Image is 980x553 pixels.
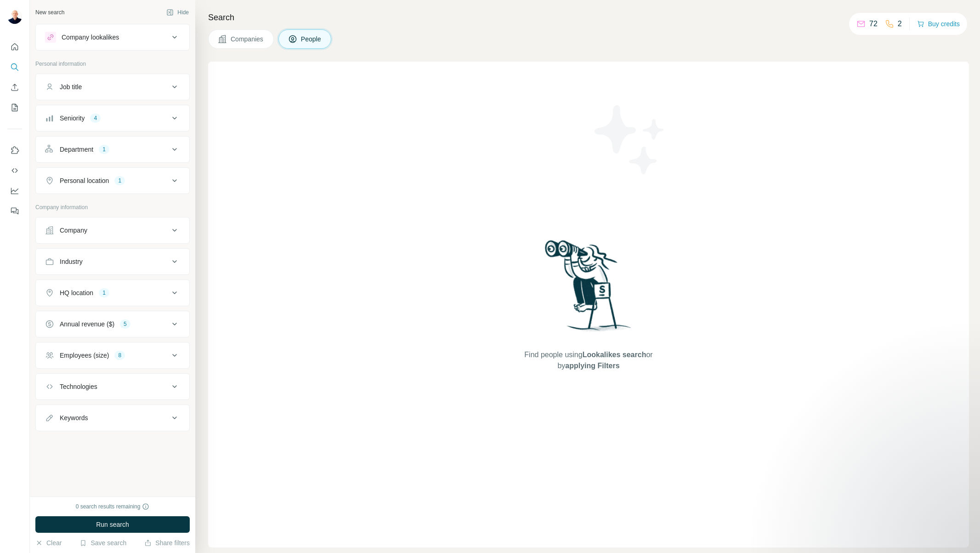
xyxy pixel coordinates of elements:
div: Employees (size) [60,351,109,360]
span: Companies [231,34,264,44]
button: Industry [36,251,189,273]
p: Personal information [35,60,190,68]
div: Department [60,145,93,154]
span: Lookalikes search [583,351,646,359]
div: Annual revenue ($) [60,319,114,329]
button: Share filters [144,538,190,547]
button: Seniority4 [36,107,189,129]
button: Use Surfe API [7,162,22,179]
button: Personal location1 [36,170,189,192]
div: Industry [60,257,83,266]
h4: Search [208,11,969,24]
button: Technologies [36,376,189,398]
button: Buy credits [917,17,960,30]
div: Seniority [60,114,85,123]
button: Employees (size)8 [36,344,189,366]
img: Surfe Illustration - Stars [589,98,671,181]
div: 4 [90,114,101,122]
button: Company lookalikes [36,26,189,48]
div: 8 [114,351,125,359]
button: HQ location1 [36,282,189,304]
div: Company lookalikes [62,33,119,42]
span: Find people using or by [515,349,662,371]
span: Run search [96,520,129,529]
button: Department1 [36,138,189,160]
div: 1 [99,145,109,154]
div: HQ location [60,288,93,297]
button: Enrich CSV [7,79,22,96]
button: Company [36,219,189,241]
button: Save search [79,538,126,547]
button: Job title [36,76,189,98]
button: Hide [160,6,195,19]
button: Dashboard [7,182,22,199]
button: Annual revenue ($)5 [36,313,189,335]
button: Clear [35,538,62,547]
button: Use Surfe on LinkedIn [7,142,22,159]
div: Company [60,226,87,235]
span: applying Filters [565,362,619,370]
p: 2 [898,18,902,29]
p: Company information [35,203,190,211]
div: 5 [120,320,130,328]
div: Job title [60,82,82,91]
p: 72 [869,18,878,29]
div: New search [35,8,64,17]
iframe: Intercom live chat [949,522,971,544]
img: Surfe Illustration - Woman searching with binoculars [541,238,636,340]
button: Keywords [36,407,189,429]
button: My lists [7,99,22,116]
span: People [301,34,322,44]
div: Personal location [60,176,109,185]
button: Feedback [7,203,22,219]
img: Avatar [7,9,22,24]
div: Keywords [60,413,88,422]
div: 1 [114,177,125,185]
div: 1 [99,289,109,297]
div: 0 search results remaining [76,502,150,511]
button: Quick start [7,39,22,55]
button: Run search [35,516,190,533]
button: Search [7,59,22,75]
div: Technologies [60,382,97,391]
